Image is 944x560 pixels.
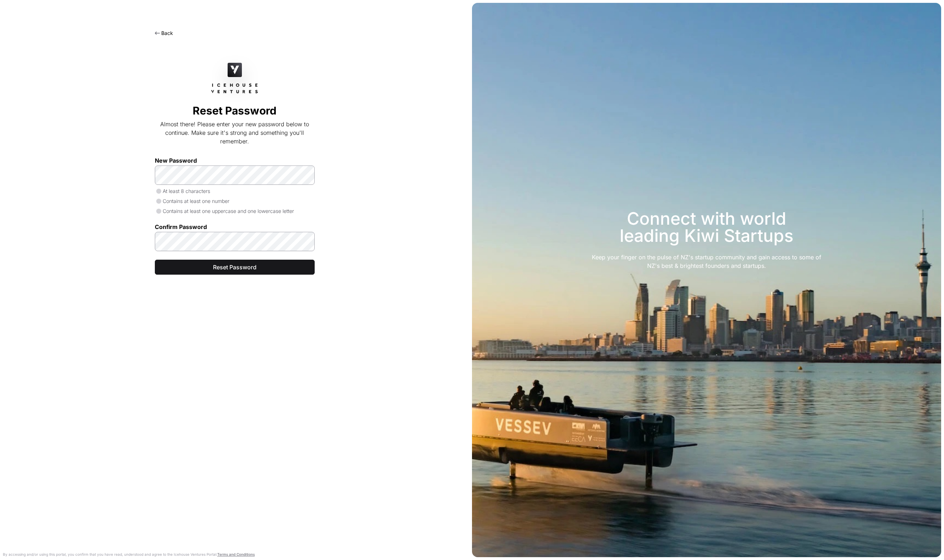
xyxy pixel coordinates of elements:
[587,210,827,244] h3: Connect with world leading Kiwi Startups
[217,552,255,556] a: Terms and Conditions
[155,188,315,195] p: At least 8 characters
[155,30,173,36] a: Back
[155,260,315,275] button: Reset Password
[209,81,260,96] img: Icehouse Ventures
[155,104,315,117] h2: Reset Password
[587,253,827,270] div: Keep your finger on the pulse of NZ's startup community and gain access to some of NZ's best & br...
[228,63,242,77] img: Icehouse Ventures
[155,157,315,164] label: New Password
[908,526,944,560] iframe: Chat Widget
[3,552,255,557] p: By accessing and/or using this portal, you confirm that you have read, understood and agree to th...
[164,263,306,271] span: Reset Password
[155,120,315,146] p: Almost there! Please enter your new password below to continue. Make sure it's strong and somethi...
[155,198,315,205] p: Contains at least one number
[155,208,315,215] p: Contains at least one uppercase and one lowercase letter
[155,223,315,230] label: Confirm Password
